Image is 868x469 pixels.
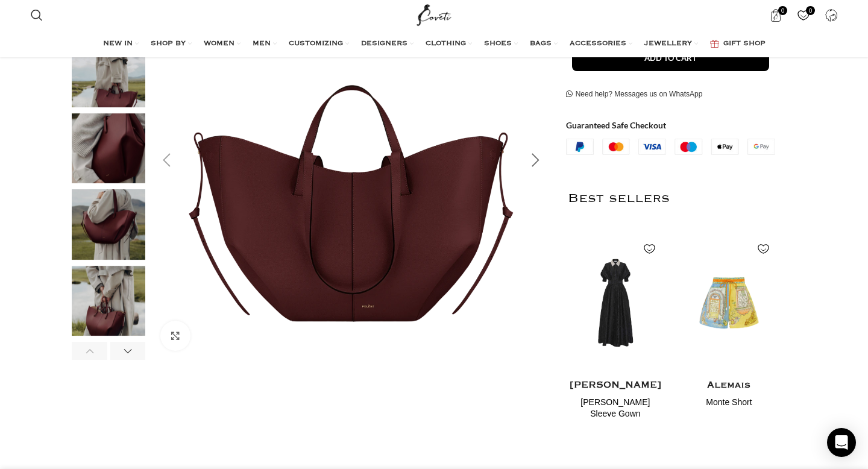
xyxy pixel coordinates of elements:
[714,412,744,423] span: $335.00
[72,342,145,412] img: Cyme Edition Textured Black Cherry Bag - Image 6
[72,37,145,107] img: Polene bag
[681,397,777,409] h4: Monte Short
[597,424,633,435] span: $2013.00
[530,39,552,49] span: BAGS
[681,230,777,375] img: Alemais-Monte-Short-3.jpg
[253,39,271,49] span: MEN
[25,3,49,27] a: Search
[151,39,186,49] span: SHOP BY
[204,32,241,56] a: WOMEN
[568,167,777,230] h2: Best sellers
[710,40,719,48] img: GiftBag
[723,39,766,49] span: GIFT SHOP
[566,90,703,99] a: Need help? Messages us on WhatsApp
[361,32,414,56] a: DESIGNERS
[72,37,145,113] div: 2 / 6
[566,120,666,130] strong: Guaranteed Safe Checkout
[151,145,181,175] div: Previous slide
[25,32,843,56] div: Main navigation
[681,230,777,424] div: 2 / 2
[72,189,145,260] img: Polene Paris
[414,9,454,19] a: Site logo
[361,39,407,49] span: DESIGNERS
[253,32,277,56] a: MEN
[806,6,815,15] span: 0
[644,32,698,56] a: JEWELLERY
[568,378,664,393] h4: [PERSON_NAME]
[72,342,107,360] div: Previous slide
[426,39,466,49] span: CLOTHING
[484,39,512,49] span: SHOES
[568,375,664,436] a: [PERSON_NAME] [PERSON_NAME] Sleeve Gown $2013.00
[72,189,145,266] div: 4 / 6
[103,32,139,56] a: NEW IN
[204,39,234,49] span: WOMEN
[568,397,664,420] h4: [PERSON_NAME] Sleeve Gown
[110,342,146,360] div: Next slide
[530,32,558,56] a: BAGS
[570,32,632,56] a: ACCESSORIES
[72,266,145,342] div: 5 / 6
[570,39,626,49] span: ACCESSORIES
[763,3,788,27] a: 0
[644,39,692,49] span: JEWELLERY
[521,145,551,175] div: Next slide
[778,6,787,15] span: 0
[289,39,343,49] span: CUSTOMIZING
[681,378,777,393] h4: Alemais
[72,342,145,418] div: 6 / 6
[791,3,816,27] div: My Wishlist
[791,3,816,27] a: 0
[681,375,777,424] a: Alemais Monte Short $335.00
[289,32,349,56] a: CUSTOMIZING
[103,39,133,49] span: NEW IN
[426,32,472,56] a: CLOTHING
[151,32,192,56] a: SHOP BY
[710,32,766,56] a: GIFT SHOP
[572,46,769,71] button: Add to cart
[484,32,518,56] a: SHOES
[568,230,664,436] div: 1 / 2
[568,230,664,375] img: Rebecca-Vallance-Esther-Short-Sleeve-Gown-7-scaled.jpg
[72,113,145,184] img: Polene bags
[72,266,145,336] img: Polene handbags
[827,428,856,457] div: Open Intercom Messenger
[72,113,145,190] div: 3 / 6
[566,139,775,156] img: guaranteed-safe-checkout-bordered.j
